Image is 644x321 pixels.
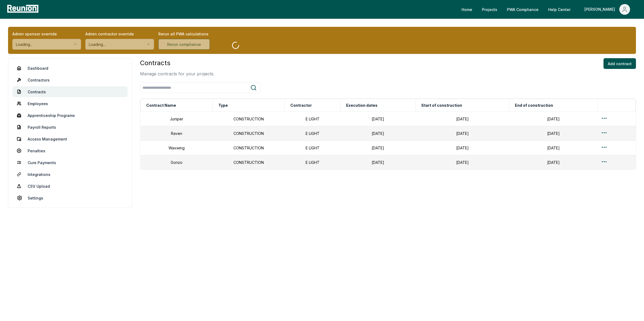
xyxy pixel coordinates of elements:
td: Raven [141,126,213,141]
a: Integrations [13,169,127,180]
a: Apprenticeship Programs [13,110,127,121]
label: Rerun all PWA calculations [158,31,227,37]
div: [PERSON_NAME] [584,4,617,15]
td: CONSTRUCTION [213,112,285,126]
a: Contractors [13,75,127,85]
a: Cure Payments [13,157,127,168]
td: E LIGHT [285,141,341,155]
p: Manage contracts for your projects. [140,71,214,77]
td: [DATE] [416,155,509,170]
a: CSV Upload [13,181,127,191]
button: Contractor [289,100,313,111]
a: Projects [478,4,502,15]
a: PWA Compliance [503,4,543,15]
a: Payroll Reports [13,122,127,132]
td: [DATE] [416,126,509,141]
td: [DATE] [509,112,598,126]
a: Contracts [13,86,127,97]
td: Gonzo [141,155,213,170]
label: Admin contractor override [85,31,154,37]
td: Juniper [141,112,213,126]
a: Dashboard [13,63,127,73]
td: [DATE] [416,112,509,126]
td: Waxwing [141,141,213,155]
td: [DATE] [341,141,416,155]
button: Add contract [603,58,636,69]
a: Penalties [13,145,127,156]
td: [DATE] [341,112,416,126]
a: Settings [13,193,127,203]
h3: Contracts [140,58,214,68]
label: Admin sponsor override [12,31,81,37]
a: Home [457,4,477,15]
td: [DATE] [509,155,598,170]
button: Contract Name [145,100,177,111]
button: Type [217,100,229,111]
td: E LIGHT [285,126,341,141]
button: Start of construction [420,100,463,111]
td: E LIGHT [285,155,341,170]
td: CONSTRUCTION [213,126,285,141]
td: [DATE] [341,126,416,141]
td: [DATE] [509,126,598,141]
td: [DATE] [341,155,416,170]
td: [DATE] [509,141,598,155]
a: Help Center [544,4,575,15]
td: E LIGHT [285,112,341,126]
button: [PERSON_NAME] [580,4,634,15]
nav: Main [457,4,639,15]
button: Execution dates [345,100,379,111]
td: [DATE] [416,141,509,155]
button: End of construction [514,100,554,111]
a: Employees [13,98,127,109]
a: Access Management [13,134,127,144]
td: CONSTRUCTION [213,141,285,155]
td: CONSTRUCTION [213,155,285,170]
